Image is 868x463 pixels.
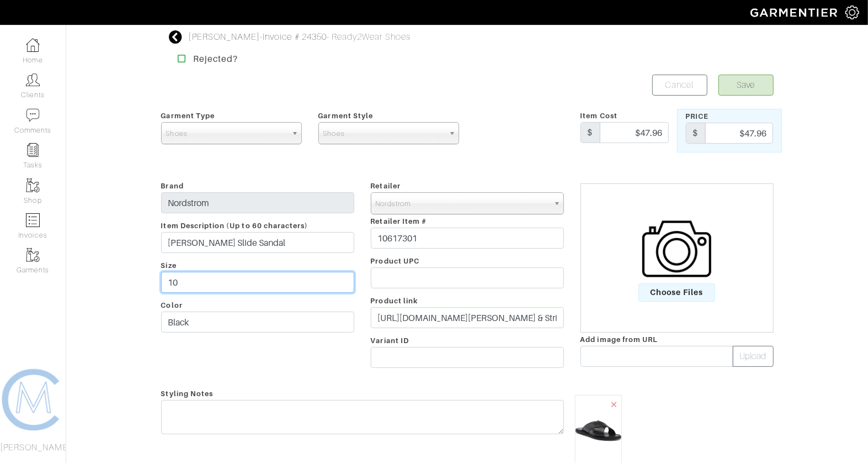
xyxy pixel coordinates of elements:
span: Nordstrom [376,193,549,215]
div: $ [581,122,600,143]
div: - - Ready2Wear Shoes [189,30,411,44]
span: Size [161,261,177,270]
span: Choose Files [638,283,715,302]
img: garmentier-logo-header-white-b43fb05a5012e4ada735d5af1a66efaba907eab6374d6393d1fbf88cb4ef424d.png [745,3,845,22]
span: Variant ID [371,336,409,345]
img: camera-icon-fc4d3dba96d4bd47ec8a31cd2c90eca330c9151d3c012df1ec2579f4b5ff7bac.png [642,214,711,283]
a: Cancel [652,75,707,96]
span: Color [161,301,183,309]
span: Item Cost [581,112,617,120]
a: [PERSON_NAME] [189,32,260,42]
span: Price [686,112,709,120]
img: comment-icon-a0a6a9ef722e966f86d9cbdc48e553b5cf19dbc54f86b18d962a5391bc8f6eb6.png [26,108,40,122]
img: dashboard-icon-dbcd8f5a0b271acd01030246c82b418ddd0df26cd7fceb0bd07c9910d44c42f6.png [26,38,40,52]
span: × [610,397,619,412]
span: Retailer [371,182,401,190]
span: Product UPC [371,257,420,265]
span: Add image from URL [581,335,658,344]
img: gear-icon-white-bd11855cb880d31180b6d7d6211b90ccbf57a29d726f0c71d8c61bd08dd39cc2.png [845,6,859,19]
img: garments-icon-b7da505a4dc4fd61783c78ac3ca0ef83fa9d6f193b1c9dc38574b1d14d53ca28.png [26,178,40,192]
span: Shoes [166,123,287,145]
span: Styling Notes [161,386,214,402]
span: Retailer Item # [371,217,427,225]
img: garments-icon-b7da505a4dc4fd61783c78ac3ca0ef83fa9d6f193b1c9dc38574b1d14d53ca28.png [26,248,40,262]
img: clients-icon-6bae9207a08558b7cb47a8932f037763ab4055f8c8b6bfacd5dc20c3e0201464.png [26,73,40,87]
img: reminder-icon-8004d30b9f0a5d33ae49ab947aed9ed385cf756f9e5892f1edd6e32f2345188e.png [26,143,40,157]
img: orders-icon-0abe47150d42831381b5fb84f609e132dff9fe21cb692f30cb5eec754e2cba89.png [26,213,40,227]
div: $ [686,123,706,144]
span: Item Description (Up to 60 characters) [161,222,308,230]
span: Shoes [323,123,444,145]
span: Brand [161,182,184,190]
strong: Rejected? [193,54,238,64]
button: Upload [733,346,774,367]
a: Invoice # 24350 [263,32,327,42]
span: Garment Style [318,112,374,120]
span: Product link [371,297,418,305]
button: Save [718,75,774,96]
span: Garment Type [161,112,215,120]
